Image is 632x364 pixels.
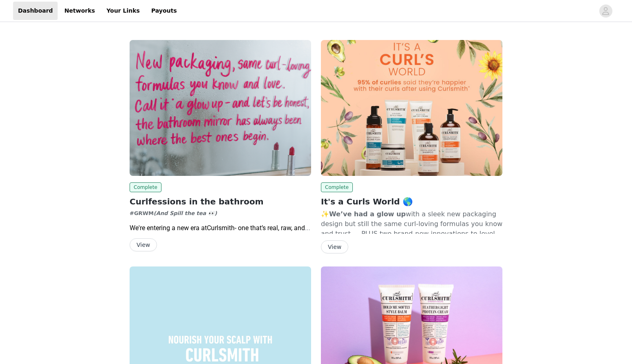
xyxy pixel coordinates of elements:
h2: It's a Curls World 🌎 [321,195,502,208]
a: Dashboard [13,2,58,20]
span: ✨ with a sleek new packaging design but still the same curl-loving formulas you know and trust — ... [321,210,502,267]
a: Networks [59,2,100,20]
em: (And Spill the tea 👀) [154,210,217,216]
span: - one that’s real, raw, and rooted in the way we [130,224,310,238]
span: actually experience [189,231,244,238]
strong: We’ve had a glow up [329,210,406,218]
span: Complete [321,182,353,192]
button: View [130,238,157,251]
a: Your Links [101,2,145,20]
button: View [321,240,348,253]
strong: #GRWM [130,210,217,216]
span: Complete [130,182,161,192]
div: avatar [602,4,610,18]
h2: Curlfessions in the bathroom [130,195,311,208]
a: View [130,242,157,248]
span: We're entering a new era at [130,224,207,232]
span: Curlsmith [207,224,235,232]
img: Curlsmith USA [130,40,311,176]
a: View [321,244,348,250]
a: Payouts [146,2,182,20]
img: Curlsmith USA [321,40,502,176]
